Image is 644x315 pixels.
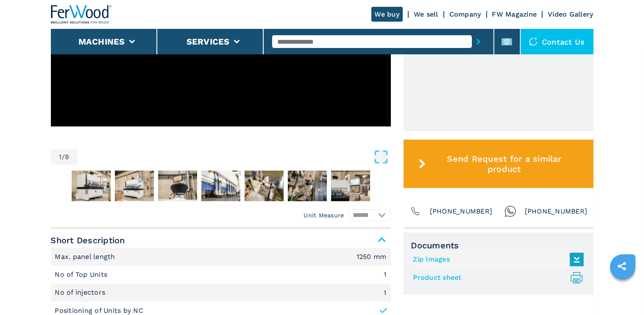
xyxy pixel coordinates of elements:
a: sharethis [611,256,633,277]
div: Contact us [521,29,594,54]
button: submit-button [472,32,485,51]
button: Go to Slide 2 [70,169,112,203]
button: Go to Slide 3 [113,169,156,203]
img: e163c9babf66c61213394c7434d6e65d [158,171,197,201]
iframe: Chat [608,277,638,309]
button: Services [187,37,230,47]
button: Go to Slide 6 [243,169,285,203]
img: fa380329ee338539f5f7fa8fe881af5b [331,171,370,201]
p: Max. panel length [55,252,118,262]
img: Ferwood [51,5,112,24]
img: Phone [410,205,421,217]
button: Go to Slide 7 [286,169,329,203]
button: Send Request for a similar product [404,140,594,188]
span: Send Request for a similar product [429,154,579,174]
img: b4c32bb0ee00747888c2ba9e85616ed7 [245,171,284,201]
button: Go to Slide 4 [156,169,199,203]
a: We buy [371,7,403,22]
span: 8 [65,154,69,160]
a: FW Magazine [492,10,537,18]
img: 86755511eb9c791124d406becf3118f0 [115,171,154,201]
img: Whatsapp [505,205,516,217]
span: Documents [411,240,586,250]
span: [PHONE_NUMBER] [525,205,588,217]
button: Go to Slide 8 [329,169,372,203]
button: Go to Slide 5 [200,169,242,203]
img: 226b39c60059da4817734a0b41767c3f [201,171,240,201]
a: We sell [414,10,438,18]
em: Unit Measure [304,211,344,219]
a: Video Gallery [548,10,593,18]
button: Open Fullscreen [80,149,388,165]
a: Product sheet [413,271,580,285]
p: No of injectors [55,288,108,297]
a: Zip Images [413,253,580,267]
em: 1 [384,271,386,278]
nav: Thumbnail Navigation [51,169,391,203]
img: Contact us [529,37,538,46]
img: 33e479b75e06f03e2bd7820aec12ace8 [288,171,327,201]
button: Machines [78,37,125,47]
em: 1 [384,290,386,296]
span: 1 [59,154,62,160]
span: Short Description [51,233,391,248]
a: Company [449,10,481,18]
img: 86ebb6703d987889b1073462b282768f [72,171,111,201]
span: / [62,154,65,160]
span: [PHONE_NUMBER] [430,205,493,217]
em: 1250 mm [357,253,387,260]
p: No of Top Units [55,270,110,279]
